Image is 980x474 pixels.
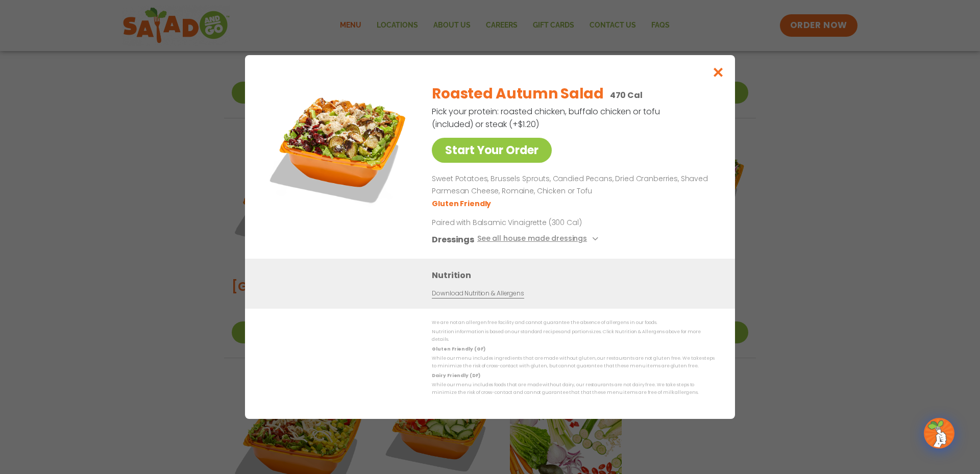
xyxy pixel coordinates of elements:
[432,233,474,246] h3: Dressings
[432,355,715,370] p: While our menu includes ingredients that are made without gluten, our restaurants are not gluten ...
[925,419,953,447] img: wpChatIcon
[432,328,715,344] p: Nutrition information is based on our standard recipes and portion sizes. Click Nutrition & Aller...
[432,372,480,379] strong: Dairy Friendly (DF)
[702,55,735,89] button: Close modal
[432,346,485,352] strong: Gluten Friendly (GF)
[268,76,411,218] img: Featured product photo for Roasted Autumn Salad
[432,289,524,298] a: Download Nutrition & Allergens
[432,83,603,105] h2: Roasted Autumn Salad
[432,381,715,397] p: While our menu includes foods that are made without dairy, our restaurants are not dairy free. We...
[432,319,715,327] p: We are not an allergen free facility and cannot guarantee the absence of allergens in our foods.
[432,198,493,209] li: Gluten Friendly
[477,233,601,246] button: See all house made dressings
[432,173,710,197] p: Sweet Potatoes, Brussels Sprouts, Candied Pecans, Dried Cranberries, Shaved Parmesan Cheese, Roma...
[432,138,552,163] a: Start Your Order
[610,89,643,102] p: 470 Cal
[432,217,621,228] p: Paired with Balsamic Vinaigrette (300 Cal)
[432,269,720,282] h3: Nutrition
[432,105,661,131] p: Pick your protein: roasted chicken, buffalo chicken or tofu (included) or steak (+$1.20)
